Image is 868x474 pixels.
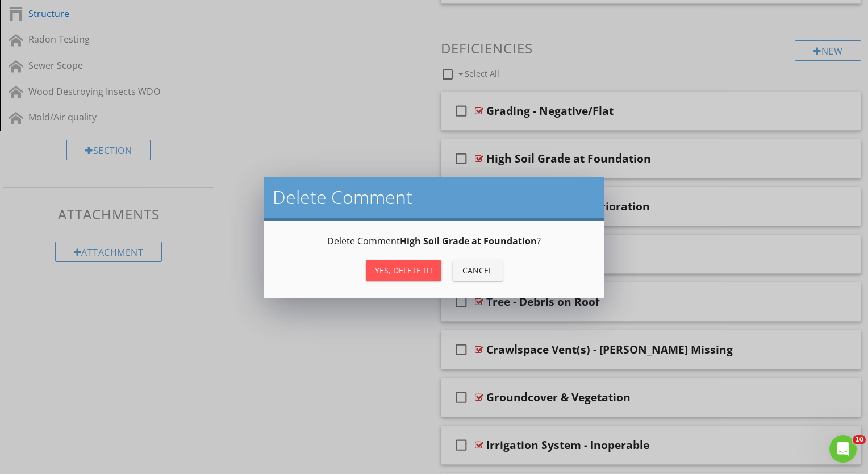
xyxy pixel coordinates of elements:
button: Cancel [453,260,503,281]
span: 10 [853,435,866,444]
div: Cancel [462,264,494,276]
h2: Delete Comment [273,186,595,209]
iframe: Intercom live chat [829,435,857,463]
p: Delete Comment ? [277,234,591,248]
strong: High Soil Grade at Foundation [400,235,537,247]
button: Yes, Delete it! [366,260,441,281]
div: Yes, Delete it! [375,264,432,276]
